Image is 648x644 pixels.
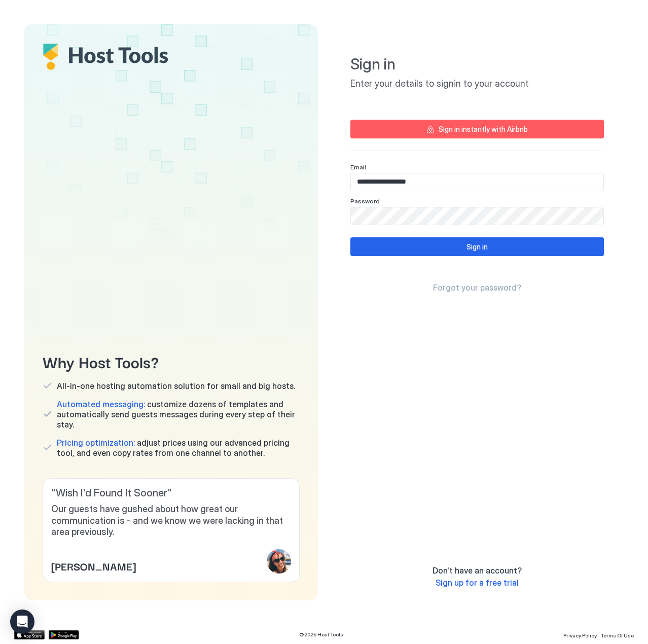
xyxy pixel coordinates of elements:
[57,438,135,448] span: Pricing optimization:
[350,237,604,256] button: Sign in
[350,163,366,171] span: Email
[436,578,519,588] a: Sign up for a free trial
[350,197,380,205] span: Password
[351,207,603,225] input: Input Field
[10,610,34,634] div: Open Intercom Messenger
[51,487,291,499] span: " Wish I'd Found It Sooner "
[350,120,604,138] button: Sign in instantly with Airbnb
[51,558,136,574] span: [PERSON_NAME]
[563,629,597,640] a: Privacy Policy
[439,124,528,134] div: Sign in instantly with Airbnb
[57,399,145,409] span: Automated messaging:
[601,632,634,638] span: Terms Of Use
[57,399,300,430] span: customize dozens of templates and automatically send guests messages during every step of their s...
[49,630,79,639] a: Google Play Store
[57,381,295,391] span: All-in-one hosting automation solution for small and big hosts.
[351,173,603,191] input: Input Field
[14,630,45,639] a: App Store
[43,350,300,373] span: Why Host Tools?
[466,241,488,252] div: Sign in
[563,632,597,638] span: Privacy Policy
[350,55,604,74] span: Sign in
[57,438,300,458] span: adjust prices using our advanced pricing tool, and even copy rates from one channel to another.
[433,565,522,576] span: Don't have an account?
[601,629,634,640] a: Terms Of Use
[267,549,291,574] div: profile
[350,78,604,90] span: Enter your details to signin to your account
[299,631,343,638] span: © 2025 Host Tools
[51,504,291,538] span: Our guests have gushed about how great our communication is - and we know we were lacking in that...
[433,282,521,293] span: Forgot your password?
[433,282,521,293] a: Forgot your password?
